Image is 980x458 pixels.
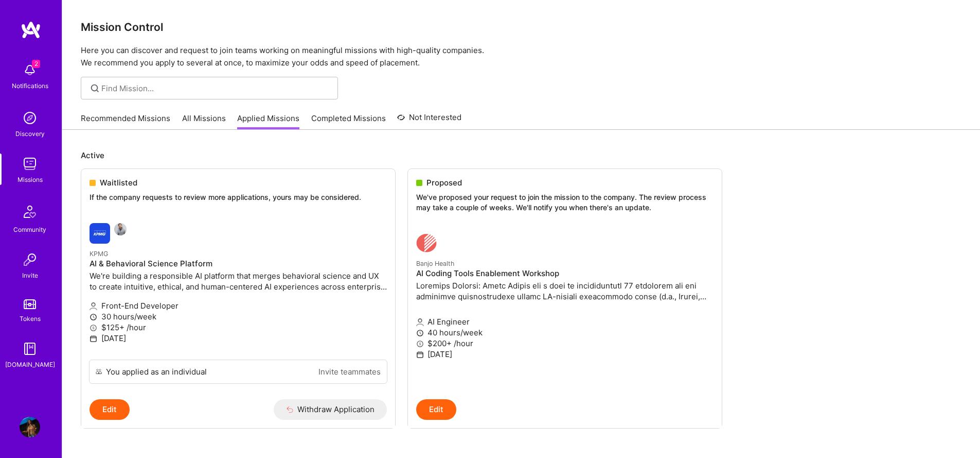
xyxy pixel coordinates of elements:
[100,177,137,188] span: Waitlisted
[106,366,207,377] div: You applied as an individual
[20,154,40,174] img: teamwork
[416,349,714,360] p: [DATE]
[20,249,40,270] img: Invite
[20,60,40,80] img: bell
[90,311,387,322] p: 30 hours/week
[20,338,40,359] img: guide book
[81,215,395,360] a: KPMG company logoRyan DoddKPMGAI & Behavioral Science PlatformWe're building a responsible AI pla...
[237,113,299,130] a: Applied Missions
[15,128,45,139] div: Discovery
[416,233,437,253] img: Banjo Health company logo
[12,80,48,91] div: Notifications
[13,224,46,235] div: Community
[416,260,454,267] small: Banjo Health
[20,313,41,324] div: Tokens
[416,340,424,348] i: icon MoneyGray
[90,223,110,244] img: KPMG company logo
[90,270,387,292] p: We're building a responsible AI platform that merges behavioral science and UX to create intuitiv...
[90,399,130,420] button: Edit
[416,318,424,326] i: icon Applicant
[114,223,127,235] img: Ryan Dodd
[426,177,462,188] span: Proposed
[416,399,456,420] button: Edit
[32,60,40,68] span: 2
[24,299,36,309] img: tokens
[81,113,170,130] a: Recommended Missions
[21,21,41,39] img: logo
[397,111,461,130] a: Not Interested
[416,338,714,349] p: $200+ /hour
[17,174,43,185] div: Missions
[90,324,97,332] i: icon MoneyGray
[89,82,101,94] i: icon SearchGrey
[274,399,387,420] button: Withdraw Application
[416,327,714,338] p: 40 hours/week
[90,259,387,268] h4: AI & Behavioral Science Platform
[90,302,97,310] i: icon Applicant
[416,269,714,278] h4: AI Coding Tools Enablement Workshop
[90,313,97,321] i: icon Clock
[408,225,722,399] a: Banjo Health company logoBanjo HealthAI Coding Tools Enablement WorkshopLoremips Dolorsi: Ametc A...
[20,417,40,437] img: User Avatar
[17,417,43,437] a: User Avatar
[416,329,424,337] i: icon Clock
[90,333,387,344] p: [DATE]
[81,150,961,161] p: Active
[318,366,381,377] a: Invite teammates
[5,359,55,370] div: [DOMAIN_NAME]
[90,335,97,343] i: icon Calendar
[17,199,42,224] img: Community
[90,300,387,311] p: Front-End Developer
[20,108,40,128] img: discovery
[81,44,961,69] p: Here you can discover and request to join teams working on meaningful missions with high-quality ...
[311,113,386,130] a: Completed Missions
[90,322,387,333] p: $125+ /hour
[416,192,714,212] p: We've proposed your request to join the mission to the company. The review process may take a cou...
[22,270,38,281] div: Invite
[90,192,387,202] p: If the company requests to review more applications, yours may be considered.
[416,351,424,359] i: icon Calendar
[90,250,108,258] small: KPMG
[416,280,714,302] p: Loremips Dolorsi: Ametc Adipis eli s doei te incididuntutl 77 etdolorem ali eni adminimve quisnos...
[101,83,330,94] input: Find Mission...
[182,113,226,130] a: All Missions
[81,21,961,33] h3: Mission Control
[416,316,714,327] p: AI Engineer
